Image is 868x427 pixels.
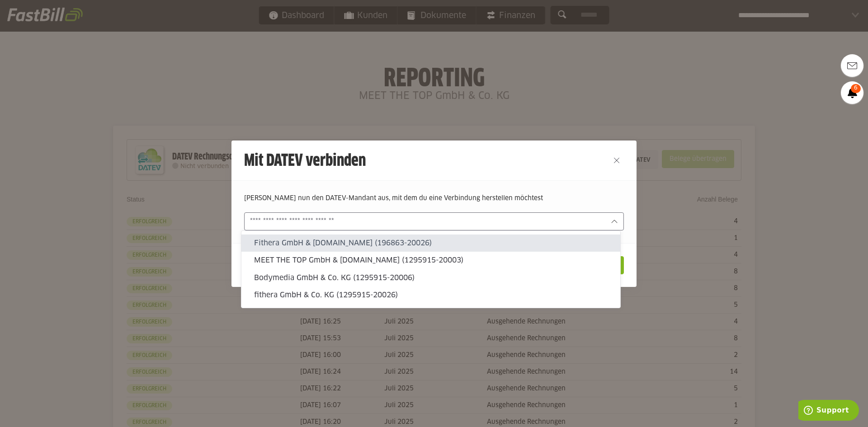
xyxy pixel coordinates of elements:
sl-option: fithera GmbH & Co. KG (1295915-20026) [241,286,620,304]
p: [PERSON_NAME] nun den DATEV-Mandant aus, mit dem du eine Verbindung herstellen möchtest [244,193,624,203]
span: 6 [851,84,861,93]
sl-option: MEET THE TOP GmbH & [DOMAIN_NAME] (1295915-20003) [241,252,620,269]
sl-option: Bodymedia GmbH & Co. KG (1295915-20006) [241,269,620,286]
iframe: Öffnet ein Widget, in dem Sie weitere Informationen finden [798,400,859,422]
a: 6 [841,81,863,104]
sl-option: Fithera GmbH & [DOMAIN_NAME] (196863-20026) [241,235,620,252]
